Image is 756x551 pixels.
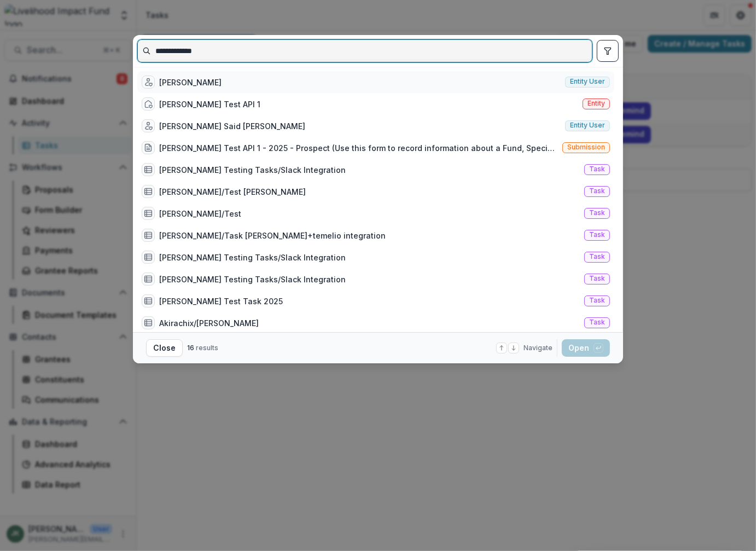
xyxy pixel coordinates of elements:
span: Submission [567,143,605,151]
span: Task [589,209,605,217]
span: Task [589,253,605,260]
div: [PERSON_NAME]/Test [159,208,241,219]
div: [PERSON_NAME] Testing Tasks/Slack Integration [159,252,346,263]
button: toggle filters [597,40,619,62]
div: [PERSON_NAME] Testing Tasks/Slack Integration [159,164,346,176]
span: Entity user [570,78,605,85]
div: [PERSON_NAME] Testing Tasks/Slack Integration [159,274,346,285]
div: [PERSON_NAME] Test API 1 - 2025 - Prospect (Use this form to record information about a Fund, Spe... [159,142,558,154]
div: [PERSON_NAME]/Task [PERSON_NAME]+temelio integration [159,230,386,241]
span: Task [589,297,605,304]
div: [PERSON_NAME] Test Task 2025 [159,295,283,307]
span: results [196,344,218,352]
div: Akirachix/[PERSON_NAME] [159,317,259,329]
span: Navigate [524,343,553,353]
span: Entity [588,100,605,107]
button: Open [562,339,610,357]
div: [PERSON_NAME] Said [PERSON_NAME] [159,120,305,132]
div: [PERSON_NAME]/Test [PERSON_NAME] [159,186,306,198]
span: Entity user [570,121,605,129]
button: Close [146,339,183,357]
span: Task [589,275,605,282]
span: Task [589,165,605,173]
span: Task [589,318,605,326]
div: [PERSON_NAME] [159,77,222,88]
span: Task [589,231,605,239]
span: 16 [187,344,194,352]
div: [PERSON_NAME] Test API 1 [159,98,260,110]
span: Task [589,187,605,195]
